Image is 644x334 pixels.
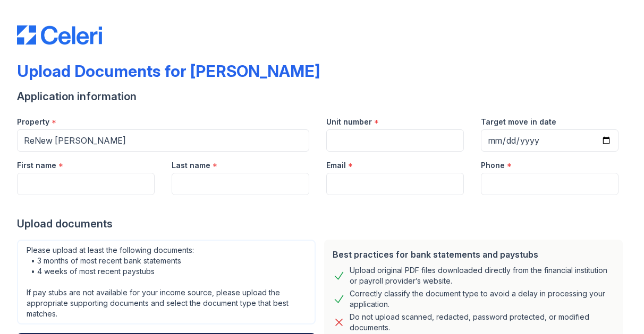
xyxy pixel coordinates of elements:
div: Application information [17,89,627,104]
label: First name [17,160,56,171]
label: Unit number [326,117,372,127]
div: Correctly classify the document type to avoid a delay in processing your application. [350,288,614,310]
div: Upload documents [17,216,627,231]
label: Last name [172,160,210,171]
label: Property [17,117,49,127]
label: Target move in date [481,117,556,127]
div: Please upload at least the following documents: • 3 months of most recent bank statements • 4 wee... [17,240,316,324]
div: Upload original PDF files downloaded directly from the financial institution or payroll provider’... [350,265,614,286]
div: Best practices for bank statements and paystubs [333,248,614,261]
label: Email [326,160,346,171]
div: Upload Documents for [PERSON_NAME] [17,61,320,81]
label: Phone [481,160,505,171]
div: Do not upload scanned, redacted, password protected, or modified documents. [350,312,614,333]
img: CE_Logo_Blue-a8612792a0a2168367f1c8372b55b34899dd931a85d93a1a3d3e32e68fde9ad4.png [17,25,102,45]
